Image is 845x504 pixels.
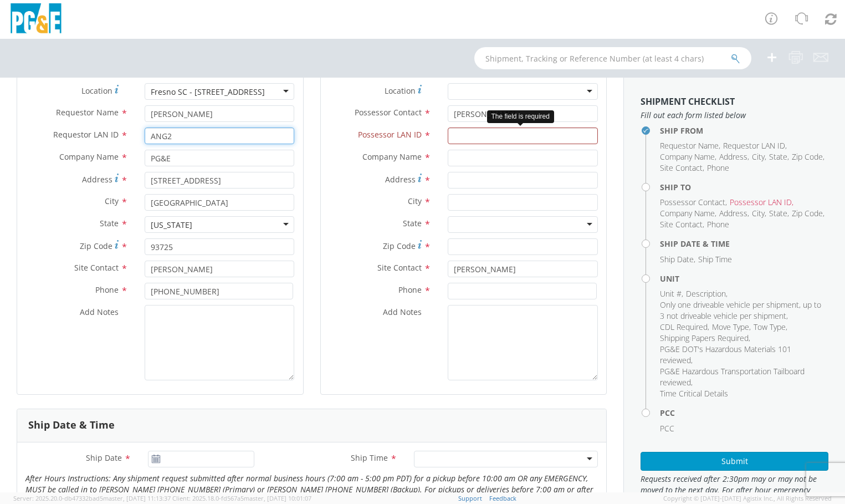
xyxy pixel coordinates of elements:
[723,140,787,151] li: ,
[686,288,728,299] li: ,
[660,197,727,208] li: ,
[487,110,554,123] div: The field is required
[730,197,792,207] span: Possessor LAN ID
[56,107,119,118] span: Requestor Name
[82,174,112,185] span: Address
[53,129,119,140] span: Requestor LAN ID
[660,366,805,388] span: PG&E Hazardous Transportation Tailboard reviewed
[660,333,750,344] li: ,
[719,208,749,219] li: ,
[383,307,422,317] span: Add Notes
[723,140,785,151] span: Requestor LAN ID
[707,219,729,230] span: Phone
[8,3,64,36] img: pge-logo-06675f144f4cfa6a6814.png
[403,218,422,228] span: State
[28,420,115,431] h3: Ship Date & Time
[660,197,725,207] span: Possessor Contact
[660,140,719,151] span: Requestor Name
[752,151,765,162] span: City
[712,322,749,332] span: Move Type
[792,208,823,218] span: Zip Code
[792,151,823,162] span: Zip Code
[358,129,422,140] span: Possessor LAN ID
[100,218,119,228] span: State
[660,322,709,333] li: ,
[172,494,311,502] span: Client: 2025.18.0-fd567a5
[660,162,704,174] li: ,
[792,208,824,219] li: ,
[660,254,695,265] li: ,
[385,174,416,185] span: Address
[80,241,112,251] span: Zip Code
[641,452,828,471] button: Submit
[660,299,826,322] li: ,
[351,452,388,463] span: Ship Time
[398,284,422,295] span: Phone
[86,452,122,463] span: Ship Date
[769,208,789,219] li: ,
[74,262,119,273] span: Site Contact
[660,162,703,173] span: Site Contact
[660,322,708,332] span: CDL Required
[660,333,749,343] span: Shipping Papers Required
[752,208,765,218] span: City
[660,288,683,299] li: ,
[660,344,826,366] li: ,
[385,85,416,96] span: Location
[769,151,787,162] span: State
[712,322,751,333] li: ,
[13,494,171,502] span: Server: 2025.20.0-db47332bad5
[754,322,787,333] li: ,
[660,208,716,219] li: ,
[769,208,787,218] span: State
[660,423,674,434] span: PCC
[362,151,422,162] span: Company Name
[489,494,516,502] a: Feedback
[103,494,171,502] span: master, [DATE] 11:13:37
[81,85,112,96] span: Location
[660,274,828,283] h4: Unit
[660,409,828,417] h4: PCC
[660,299,821,321] span: Only one driveable vehicle per shipment, up to 3 not driveable vehicle per shipment
[663,494,832,503] span: Copyright © [DATE]-[DATE] Agistix Inc., All Rights Reserved
[660,288,682,299] span: Unit #
[244,494,311,502] span: master, [DATE] 10:01:07
[660,219,703,230] span: Site Contact
[754,322,786,332] span: Tow Type
[769,151,789,162] li: ,
[660,366,826,388] li: ,
[752,208,766,219] li: ,
[474,47,751,69] input: Shipment, Tracking or Reference Number (at least 4 chars)
[59,151,119,162] span: Company Name
[660,126,828,135] h4: Ship From
[660,388,728,399] span: Time Critical Details
[151,86,265,98] div: Fresno SC - [STREET_ADDRESS]
[105,196,119,206] span: City
[377,262,422,273] span: Site Contact
[660,240,828,248] h4: Ship Date & Time
[660,140,720,151] li: ,
[641,95,735,108] strong: Shipment Checklist
[686,288,726,299] span: Description
[660,344,791,365] span: PG&E DOT's Hazardous Materials 101 reviewed
[95,284,119,295] span: Phone
[792,151,824,162] li: ,
[660,254,694,264] span: Ship Date
[719,208,747,218] span: Address
[151,220,192,231] div: [US_STATE]
[660,208,715,218] span: Company Name
[458,494,482,502] a: Support
[383,241,416,251] span: Zip Code
[719,151,747,162] span: Address
[641,110,828,121] span: Fill out each form listed below
[660,151,715,162] span: Company Name
[660,151,716,162] li: ,
[730,197,793,208] li: ,
[80,307,119,317] span: Add Notes
[698,254,732,264] span: Ship Time
[408,196,422,206] span: City
[719,151,749,162] li: ,
[660,183,828,191] h4: Ship To
[707,162,729,173] span: Phone
[355,107,422,118] span: Possessor Contact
